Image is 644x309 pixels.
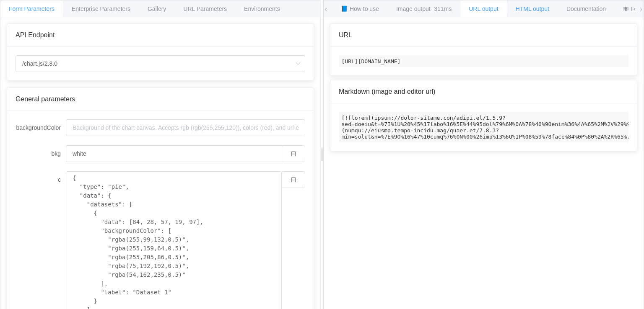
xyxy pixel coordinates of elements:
[469,5,498,12] span: URL output
[16,171,66,188] label: c
[72,5,130,12] span: Enterprise Parameters
[566,5,606,12] span: Documentation
[9,5,55,12] span: Form Parameters
[244,5,280,12] span: Environments
[339,88,435,95] span: Markdown (image and editor url)
[341,5,379,12] span: 📘 How to use
[66,119,305,136] input: Background of the chart canvas. Accepts rgb (rgb(255,255,120)), colors (red), and url-encoded hex...
[339,112,628,142] code: [![lorem](ipsum://dolor-sitame.con/adipi.el/1.5.9?sed=doeiu&t=%7I%1U%20%45%17labo%16%5E%44%95dol%...
[66,145,282,162] input: Background of the chart canvas. Accepts rgb (rgb(255,255,120)), colors (red), and url-encoded hex...
[516,5,549,12] span: HTML output
[16,119,66,136] label: backgroundColor
[148,5,166,12] span: Gallery
[16,145,66,162] label: bkg
[16,31,55,39] span: API Endpoint
[339,55,628,67] code: [URL][DOMAIN_NAME]
[431,5,452,12] span: - 311ms
[183,5,227,12] span: URL Parameters
[396,5,452,12] span: Image output
[339,31,352,39] span: URL
[16,55,305,72] input: Select
[16,95,75,103] span: General parameters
